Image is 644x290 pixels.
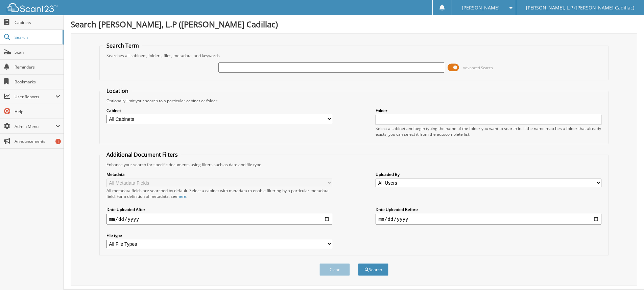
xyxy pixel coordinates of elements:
[106,233,332,238] label: File type
[7,3,57,12] img: scan123-logo-white.svg
[15,138,60,144] span: Announcements
[376,207,601,212] label: Date Uploaded Before
[15,94,55,100] span: User Reports
[106,172,332,177] label: Metadata
[376,172,601,177] label: Uploaded By
[103,53,605,58] div: Searches all cabinets, folders, files, metadata, and keywords
[106,108,332,113] label: Cabinet
[103,162,605,167] div: Enhance your search for specific documents using filters such as date and file type.
[106,188,332,199] div: All metadata fields are searched by default. Select a cabinet with metadata to enable filtering b...
[103,87,132,95] legend: Location
[55,139,61,144] div: 1
[177,193,186,199] a: here
[15,20,60,25] span: Cabinets
[15,49,60,55] span: Scan
[358,263,388,276] button: Search
[319,263,350,276] button: Clear
[526,6,634,10] span: [PERSON_NAME], L.P ([PERSON_NAME] Cadillac)
[106,214,332,225] input: start
[15,34,59,40] span: Search
[376,108,601,113] label: Folder
[15,109,60,114] span: Help
[376,126,601,137] div: Select a cabinet and begin typing the name of the folder you want to search in. If the name match...
[15,64,60,70] span: Reminders
[103,98,605,104] div: Optionally limit your search to a particular cabinet or folder
[103,151,181,158] legend: Additional Document Filters
[15,79,60,85] span: Bookmarks
[462,6,500,10] span: [PERSON_NAME]
[71,19,637,30] h1: Search [PERSON_NAME], L.P ([PERSON_NAME] Cadillac)
[103,42,142,49] legend: Search Term
[106,207,332,212] label: Date Uploaded After
[463,65,493,70] span: Advanced Search
[376,214,601,225] input: end
[15,124,55,129] span: Admin Menu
